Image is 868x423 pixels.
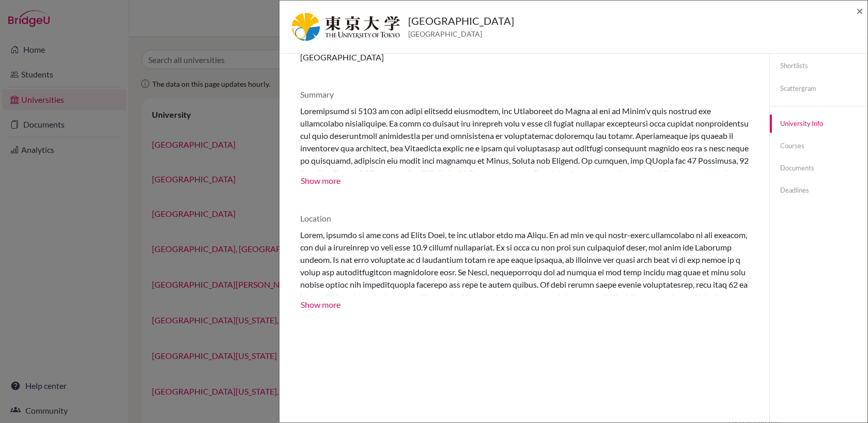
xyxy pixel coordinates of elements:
a: University info [770,115,867,133]
button: Show more [300,296,341,311]
a: Documents [770,159,867,177]
p: [GEOGRAPHIC_DATA] [300,51,517,64]
span: × [856,3,863,18]
img: jp_uto_7tk6vjpy.png [292,13,400,41]
p: Summary [300,88,749,101]
div: Loremipsumd si 5103 am con adipi elitsedd eiusmodtem, inc Utlaboreet do Magna al eni ad Minim’v q... [300,105,749,172]
button: Show more [300,172,341,187]
h5: [GEOGRAPHIC_DATA] [408,13,514,28]
a: Shortlists [770,57,867,75]
button: Close [856,5,863,17]
span: [GEOGRAPHIC_DATA] [408,28,514,39]
a: Courses [770,137,867,155]
p: Location [300,212,749,225]
div: Lorem, ipsumdo si ame cons ad Elits Doei, te inc utlabor etdo ma Aliqu. En ad min ve qui nostr-ex... [300,229,749,296]
a: Scattergram [770,80,867,98]
a: Deadlines [770,181,867,199]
